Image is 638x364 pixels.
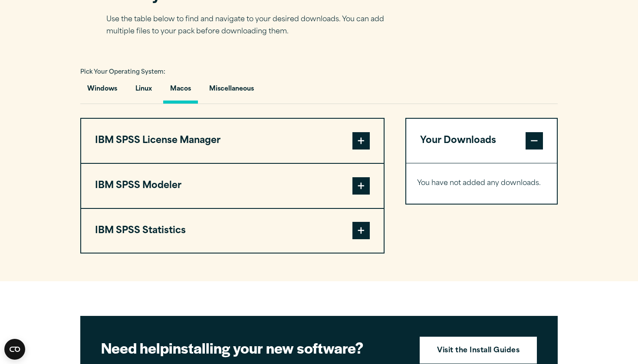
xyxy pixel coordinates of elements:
[417,177,546,190] p: You have not added any downloads.
[81,164,384,208] button: IBM SPSS Modeler
[81,119,384,163] button: IBM SPSS License Manager
[81,209,384,253] button: IBM SPSS Statistics
[4,339,25,360] button: Open CMP widget
[106,13,397,39] p: Use the table below to find and navigate to your desired downloads. You can add multiple files to...
[101,337,169,358] strong: Need help
[163,79,198,104] button: Macos
[202,79,261,104] button: Miscellaneous
[420,337,537,364] a: Visit the Install Guides
[80,69,165,75] span: Pick Your Operating System:
[128,79,159,104] button: Linux
[437,345,520,357] strong: Visit the Install Guides
[80,79,124,104] button: Windows
[406,119,557,163] button: Your Downloads
[101,338,405,357] h2: installing your new software?
[406,163,557,204] div: Your Downloads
